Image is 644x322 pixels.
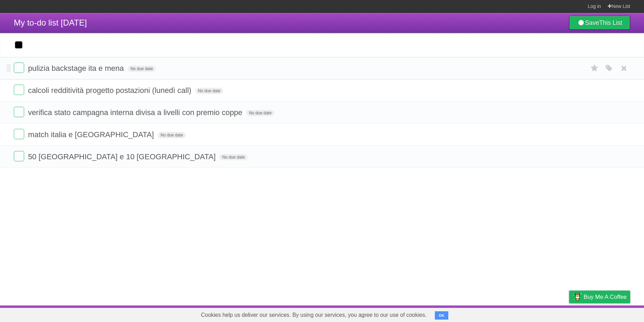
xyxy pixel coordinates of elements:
[587,307,630,320] a: Suggest a feature
[584,291,627,303] span: Buy me a coffee
[14,85,24,95] label: Done
[28,64,126,73] span: pulizia backstage ita e mena
[195,88,223,94] span: No due date
[500,307,528,320] a: Developers
[537,307,552,320] a: Terms
[477,307,492,320] a: About
[573,291,582,303] img: Buy me a coffee
[14,129,24,139] label: Done
[14,63,24,73] label: Done
[569,16,630,30] a: SaveThis List
[588,63,601,74] label: Star task
[435,311,448,320] button: OK
[599,19,622,26] b: This List
[14,18,87,27] span: My to-do list [DATE]
[194,308,433,322] span: Cookies help us deliver our services. By using our services, you agree to our use of cookies.
[569,291,630,303] a: Buy me a coffee
[219,154,247,160] span: No due date
[158,132,186,138] span: No due date
[28,86,193,95] span: calcoli redditività progetto postazioni (lunedì call)
[128,66,156,72] span: No due date
[560,307,578,320] a: Privacy
[28,108,244,117] span: verifica stato campagna interna divisa a livelli con premio coppe
[246,110,274,116] span: No due date
[28,152,217,161] span: 50 [GEOGRAPHIC_DATA] e 10 [GEOGRAPHIC_DATA]
[14,151,24,161] label: Done
[28,130,156,139] span: match italia e [GEOGRAPHIC_DATA]
[14,107,24,117] label: Done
